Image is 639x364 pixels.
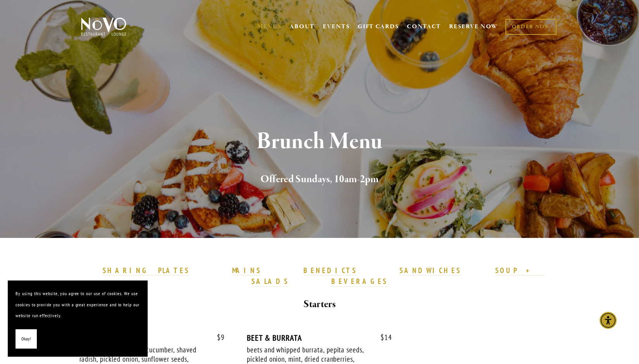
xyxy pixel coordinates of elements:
[399,266,461,276] a: SANDWICHES
[217,333,221,342] span: $
[16,329,37,349] button: Okay!
[331,277,388,286] strong: BEVERAGES
[449,19,498,34] a: RESERVE NOW
[247,333,392,343] div: BEET & BURRATA
[303,266,357,276] a: BENEDICTS
[8,280,147,356] section: Cookie banner
[303,266,357,275] strong: BENEDICTS
[599,312,617,329] div: Accessibility Menu
[323,23,350,31] a: EVENTS
[358,19,399,34] a: GIFT CARDS
[251,266,545,287] a: SOUP + SALADS
[21,333,31,345] span: Okay!
[303,297,335,311] strong: Starters
[232,266,261,276] a: MAINS
[505,19,556,35] a: ORDER NOW
[103,266,189,276] a: SHARING PLATES
[257,23,282,31] a: MENUS
[94,171,546,188] h2: Offered Sundays, 10am-2pm
[94,129,546,154] h1: Brunch Menu
[331,277,388,287] a: BEVERAGES
[399,266,461,275] strong: SANDWICHES
[103,266,189,275] strong: SHARING PLATES
[209,333,225,342] span: 9
[79,17,128,36] img: Novo Restaurant &amp; Lounge
[232,266,261,275] strong: MAINS
[79,333,225,343] div: HOUSE SALAD
[289,23,315,31] a: ABOUT
[407,19,441,34] a: CONTACT
[373,333,392,342] span: 14
[381,333,384,342] span: $
[16,288,140,321] p: By using this website, you agree to our use of cookies. We use cookies to provide you with a grea...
